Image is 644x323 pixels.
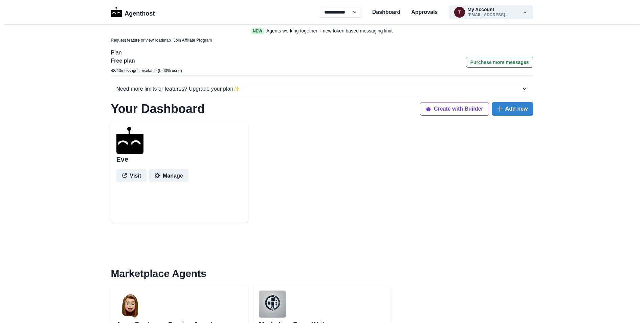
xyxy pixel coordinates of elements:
p: Plan [111,49,533,57]
img: agenthostmascotdark.ico [116,127,143,154]
h2: Marketplace Agents [111,268,533,280]
img: user%2F2%2Fb7ac5808-39ff-453c-8ce1-b371fabf5c1b [116,291,143,318]
button: Need more limits or features? Upgrade your plan✨ [111,82,533,96]
button: Create with Builder [420,102,489,116]
h2: Eve [116,155,129,163]
a: Dashboard [372,8,401,16]
button: Add new [492,102,533,116]
button: Visit [116,169,147,182]
h1: Your Dashboard [111,101,205,116]
p: Agenthost [125,6,155,18]
p: Agents working together + new token based messaging limit [266,27,393,34]
button: Purchase more messages [466,57,533,68]
a: Join Affiliate Program [174,37,212,43]
a: LogoAgenthost [111,6,155,18]
a: Approvals [411,8,438,16]
p: 48 / 40 messages available ( 0.00 % used) [111,68,182,74]
button: Manage [149,169,188,182]
a: NewAgents working together + new token based messaging limit [237,27,407,34]
img: Logo [111,7,122,17]
span: New [251,28,264,34]
img: user%2F2%2Fdef768d2-bb31-48e1-a725-94a4e8c437fd [259,291,286,318]
p: Free plan [111,57,182,65]
button: tenyrsgone27@gmail.comMy Account[EMAIL_ADDRESS]... [449,5,533,19]
a: Request feature or view roadmap [111,37,171,43]
div: Need more limits or features? Upgrade your plan ✨ [116,85,521,93]
a: Purchase more messages [466,57,533,75]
